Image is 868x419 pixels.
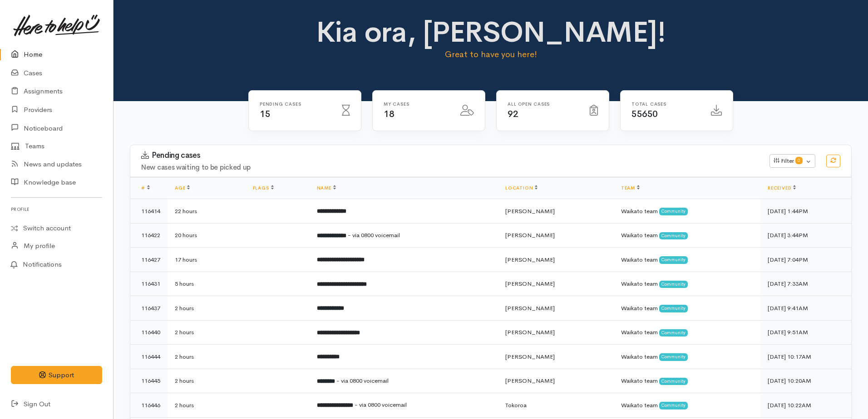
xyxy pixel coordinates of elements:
span: - via 0800 voicemail [336,377,389,385]
span: Community [659,378,688,385]
h4: New cases waiting to be picked up [141,164,759,171]
span: Tokoroa [505,401,527,409]
td: Waikato team [614,296,760,321]
td: [DATE] 7:04PM [760,248,851,272]
td: [DATE] 9:51AM [760,320,851,345]
h6: Pending cases [260,102,331,107]
span: [PERSON_NAME] [505,377,555,385]
span: [PERSON_NAME] [505,353,555,361]
td: 116414 [130,199,168,224]
td: 22 hours [168,199,246,224]
span: Community [659,329,688,336]
td: 116444 [130,345,168,369]
span: - via 0800 voicemail [348,231,400,239]
td: 20 hours [168,223,246,248]
span: [PERSON_NAME] [505,280,555,287]
td: Waikato team [614,393,760,418]
span: [PERSON_NAME] [505,328,555,336]
span: 18 [384,108,394,120]
span: - via 0800 voicemail [355,401,407,409]
h6: Profile [11,203,102,215]
td: [DATE] 3:44PM [760,223,851,248]
h3: Pending cases [141,151,759,160]
h6: My cases [384,102,449,107]
td: 116445 [130,369,168,393]
h6: Total cases [631,102,700,107]
span: 55650 [631,108,658,120]
td: 2 hours [168,393,246,418]
span: Community [659,305,688,312]
td: 116422 [130,223,168,248]
td: 116427 [130,248,168,272]
span: Community [659,281,688,288]
td: [DATE] 1:44PM [760,199,851,224]
td: 5 hours [168,272,246,296]
td: [DATE] 9:41AM [760,296,851,321]
h1: Kia ora, [PERSON_NAME]! [313,16,669,48]
td: 116431 [130,272,168,296]
td: Waikato team [614,272,760,296]
td: 116437 [130,296,168,321]
span: [PERSON_NAME] [505,231,555,239]
td: 2 hours [168,369,246,393]
td: Waikato team [614,369,760,393]
p: Great to have you here! [313,48,669,61]
button: Support [11,366,102,385]
span: Community [659,208,688,215]
span: 0 [795,157,803,164]
a: Age [175,185,190,191]
a: Received [768,185,796,191]
h6: All Open cases [508,102,579,107]
td: Waikato team [614,223,760,248]
td: Waikato team [614,345,760,369]
span: [PERSON_NAME] [505,304,555,312]
td: 2 hours [168,320,246,345]
span: [PERSON_NAME] [505,207,555,215]
a: Team [621,185,640,191]
span: Community [659,232,688,239]
a: # [141,185,150,191]
span: Community [659,402,688,409]
td: [DATE] 10:22AM [760,393,851,418]
td: [DATE] 10:20AM [760,369,851,393]
td: [DATE] 7:33AM [760,272,851,296]
td: 116446 [130,393,168,418]
a: Flags [253,185,274,191]
button: Filter0 [769,154,815,168]
span: 92 [508,108,518,120]
span: Community [659,256,688,263]
td: 2 hours [168,345,246,369]
td: [DATE] 10:17AM [760,345,851,369]
td: Waikato team [614,199,760,224]
td: 116440 [130,320,168,345]
td: Waikato team [614,248,760,272]
span: 15 [260,108,270,120]
a: Location [505,185,538,191]
a: Name [317,185,336,191]
span: [PERSON_NAME] [505,256,555,263]
td: Waikato team [614,320,760,345]
td: 17 hours [168,248,246,272]
span: Community [659,353,688,361]
td: 2 hours [168,296,246,321]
